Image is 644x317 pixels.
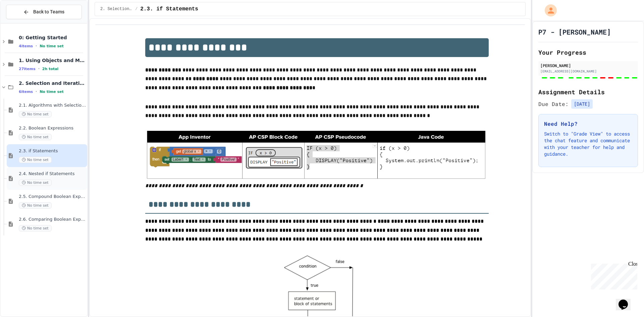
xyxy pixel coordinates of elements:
span: No time set [40,90,64,94]
span: 2.1. Algorithms with Selection and Repetition [19,103,86,108]
span: [DATE] [571,99,593,109]
span: / [135,6,138,12]
p: Switch to "Grade View" to access the chat feature and communicate with your teacher for help and ... [544,130,632,157]
span: No time set [19,225,52,231]
span: No time set [19,202,52,209]
span: No time set [19,157,52,163]
span: 27 items [19,67,36,71]
span: 0: Getting Started [19,35,86,41]
span: 2.6. Comparing Boolean Expressions ([PERSON_NAME] Laws) [19,217,86,222]
span: No time set [19,111,52,117]
span: Back to Teams [33,8,64,15]
span: Due Date: [538,100,569,108]
span: 2. Selection and Iteration [100,6,132,12]
span: 2h total [42,67,59,71]
h3: Need Help? [544,120,632,128]
span: • [36,89,37,94]
iframe: chat widget [588,261,637,289]
span: 2.4. Nested if Statements [19,171,86,177]
iframe: chat widget [616,290,637,310]
button: Back to Teams [6,5,82,19]
div: My Account [538,3,558,18]
span: No time set [19,179,52,186]
span: No time set [40,44,64,48]
span: 1. Using Objects and Methods [19,57,86,63]
span: 6 items [19,90,33,94]
div: Chat with us now!Close [3,3,46,43]
span: 2. Selection and Iteration [19,80,86,86]
span: 2.5. Compound Boolean Expressions [19,194,86,200]
div: [PERSON_NAME] [540,62,636,68]
span: • [36,43,37,49]
div: [EMAIL_ADDRESS][DOMAIN_NAME] [540,69,636,74]
h2: Your Progress [538,48,638,57]
span: 2.3. if Statements [19,148,86,154]
h2: Assignment Details [538,87,638,97]
h1: P7 - [PERSON_NAME] [538,27,611,37]
span: 2.3. if Statements [140,5,198,13]
span: No time set [19,134,52,140]
span: • [38,66,40,71]
span: 2.2. Boolean Expressions [19,125,86,131]
span: 4 items [19,44,33,48]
